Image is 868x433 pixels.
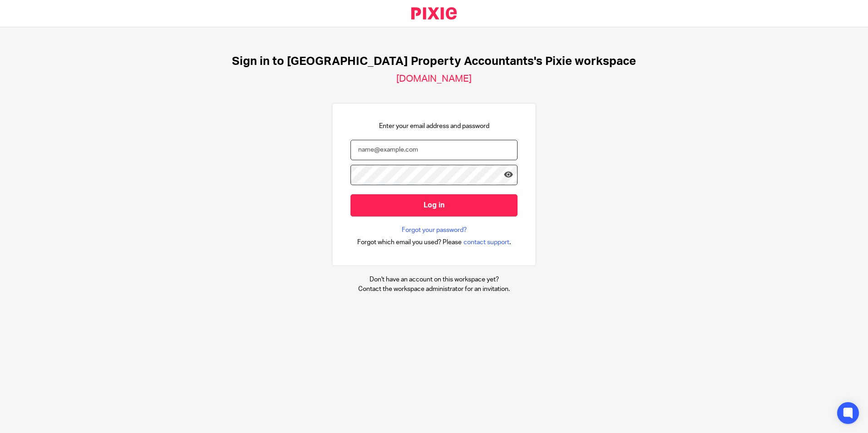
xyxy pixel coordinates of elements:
[379,122,489,131] p: Enter your email address and password
[396,73,472,85] h2: [DOMAIN_NAME]
[350,140,518,160] input: name@example.com
[464,238,509,247] span: contact support
[232,54,636,69] h1: Sign in to [GEOGRAPHIC_DATA] Property Accountants's Pixie workspace
[350,194,518,216] input: Log in
[357,238,462,247] span: Forgot which email you used? Please
[358,275,510,284] p: Don't have an account on this workspace yet?
[357,237,511,247] div: .
[358,285,510,294] p: Contact the workspace administrator for an invitation.
[402,226,467,235] a: Forgot your password?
